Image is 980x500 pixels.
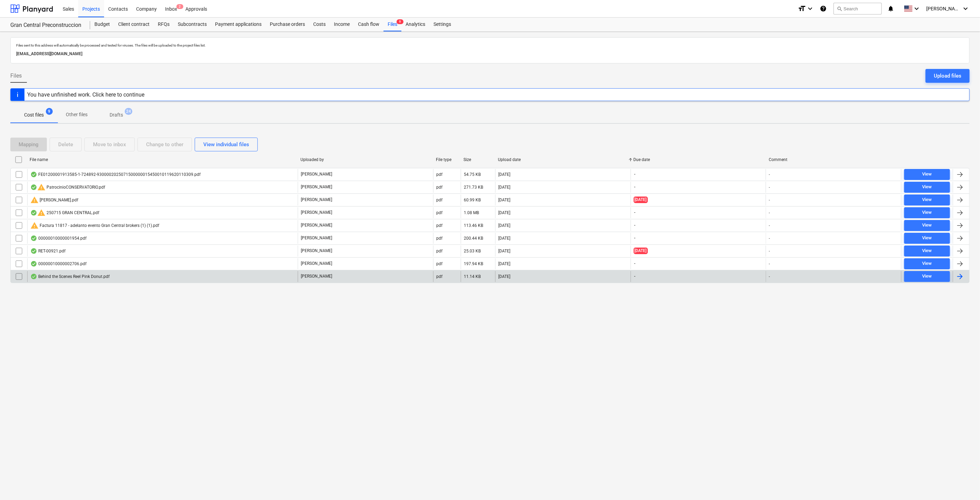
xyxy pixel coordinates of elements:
[301,197,332,203] p: [PERSON_NAME]
[922,247,932,255] div: View
[37,183,45,191] span: warning
[498,236,510,241] div: [DATE]
[30,274,37,279] div: OCR finished
[926,69,970,83] button: Upload files
[904,220,950,231] button: View
[769,198,770,202] div: -
[463,157,492,162] div: Size
[300,157,430,162] div: Uploaded by
[154,18,174,31] a: RFQs
[301,248,332,254] p: [PERSON_NAME]
[887,4,894,13] i: notifications
[904,258,950,269] button: View
[820,4,827,13] i: Knowledge base
[301,184,332,190] p: [PERSON_NAME]
[436,236,442,241] div: pdf
[195,138,258,151] button: View individual files
[30,221,159,230] div: Factura 11817 - adelanto evento Gran Central brokers (1) (1).pdf
[922,183,932,191] div: View
[634,261,636,267] span: -
[464,249,481,253] div: 25.03 KB
[24,111,44,119] p: Cost files
[634,210,636,216] span: -
[904,246,950,257] button: View
[211,18,266,31] a: Payment applications
[634,197,648,203] span: [DATE]
[10,72,22,80] span: Files
[904,271,950,282] button: View
[498,274,510,279] div: [DATE]
[498,157,628,162] div: Upload date
[203,140,249,149] div: View individual files
[498,261,510,266] div: [DATE]
[90,18,114,31] div: Budget
[30,236,37,241] div: OCR finished
[30,172,201,177] div: FE01200001913585-1-724892-9300002025071500000015450010119620110309.pdf
[464,236,483,241] div: 200.44 KB
[769,261,770,266] div: -
[769,172,770,177] div: -
[498,223,510,228] div: [DATE]
[266,18,309,31] a: Purchase orders
[922,170,932,178] div: View
[125,108,132,115] span: 24
[464,210,479,215] div: 1.08 MB
[798,4,806,13] i: format_size
[912,4,921,13] i: keyboard_arrow_down
[769,210,770,215] div: -
[309,18,330,31] a: Costs
[498,185,510,190] div: [DATE]
[30,274,110,279] div: Behind the Scenes Reel Pink Donut.pdf
[301,261,332,267] p: [PERSON_NAME]
[10,22,82,29] div: Gran Central Preconstruccion
[301,235,332,241] p: [PERSON_NAME]
[30,236,86,241] div: 00000010000001954.pdf
[330,18,354,31] div: Income
[30,157,295,162] div: File name
[834,3,882,14] button: Search
[837,6,842,11] span: search
[16,50,964,58] p: [EMAIL_ADDRESS][DOMAIN_NAME]
[634,171,636,177] span: -
[498,249,510,253] div: [DATE]
[30,196,39,204] span: warning
[904,194,950,206] button: View
[354,18,384,31] a: Cash flow
[436,261,442,266] div: pdf
[30,221,39,230] span: warning
[464,185,483,190] div: 271.73 KB
[436,185,442,190] div: pdf
[946,467,980,500] iframe: Chat Widget
[436,157,458,162] div: File type
[401,18,429,31] a: Analytics
[30,248,65,254] div: RET-00921.pdf
[429,18,455,31] a: Settings
[769,274,770,279] div: -
[769,157,899,162] div: Comment
[634,235,636,241] span: -
[926,6,961,11] span: [PERSON_NAME]
[301,171,332,177] p: [PERSON_NAME]
[464,172,481,177] div: 54.75 KB
[464,198,481,202] div: 60.99 KB
[904,169,950,180] button: View
[30,210,37,216] div: OCR finished
[634,184,636,190] span: -
[922,209,932,217] div: View
[464,223,483,228] div: 113.46 KB
[498,210,510,215] div: [DATE]
[301,210,332,216] p: [PERSON_NAME]
[66,111,88,118] p: Other files
[174,18,211,31] a: Subcontracts
[498,172,510,177] div: [DATE]
[16,43,964,48] p: Files sent to this address will automatically be processed and tested for viruses. The files will...
[114,18,154,31] a: Client contract
[904,207,950,218] button: View
[384,18,401,31] a: Files9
